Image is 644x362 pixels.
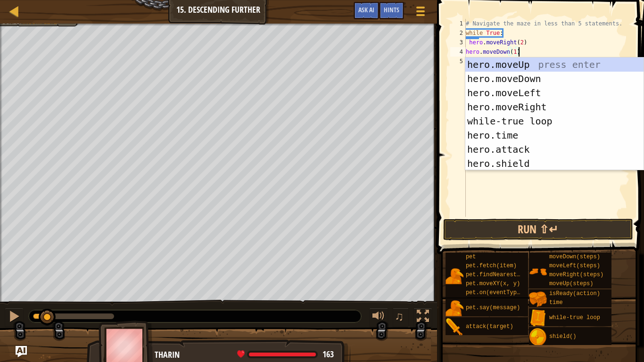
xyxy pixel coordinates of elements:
img: portrait.png [446,299,463,317]
img: portrait.png [529,309,547,327]
button: Show game menu [409,2,432,24]
div: 2 [450,28,466,38]
span: pet.say(message) [466,304,520,311]
img: portrait.png [529,328,547,346]
span: Hints [384,5,399,14]
button: ♫ [393,308,409,327]
div: Tharin [155,349,341,361]
span: pet.fetch(item) [466,263,517,269]
span: moveRight(steps) [549,271,603,278]
img: portrait.png [446,267,463,285]
button: Adjust volume [369,308,388,327]
img: portrait.png [529,263,547,280]
span: isReady(action) [549,290,600,297]
div: 4 [450,47,466,57]
button: Ctrl + P: Pause [5,308,24,327]
span: Ask AI [358,5,374,14]
img: portrait.png [529,290,547,308]
button: Run ⇧↵ [443,219,633,240]
span: moveDown(steps) [549,254,600,260]
span: 163 [322,348,334,360]
span: moveUp(steps) [549,280,594,287]
button: Ask AI [354,2,379,19]
span: while-true loop [549,314,600,321]
button: Ask AI [16,346,27,357]
img: portrait.png [446,318,463,336]
div: 5 [450,57,466,66]
span: pet.findNearestByType(type) [466,271,557,278]
span: shield() [549,333,577,340]
span: pet.on(eventType, handler) [466,289,554,296]
span: pet [466,254,476,260]
button: Toggle fullscreen [413,308,432,327]
div: health: 163 / 163 [237,350,334,359]
span: ♫ [395,309,404,323]
span: attack(target) [466,323,513,330]
span: time [549,299,563,306]
span: moveLeft(steps) [549,263,600,269]
div: 1 [450,19,466,28]
div: 3 [450,38,466,47]
span: pet.moveXY(x, y) [466,280,520,287]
